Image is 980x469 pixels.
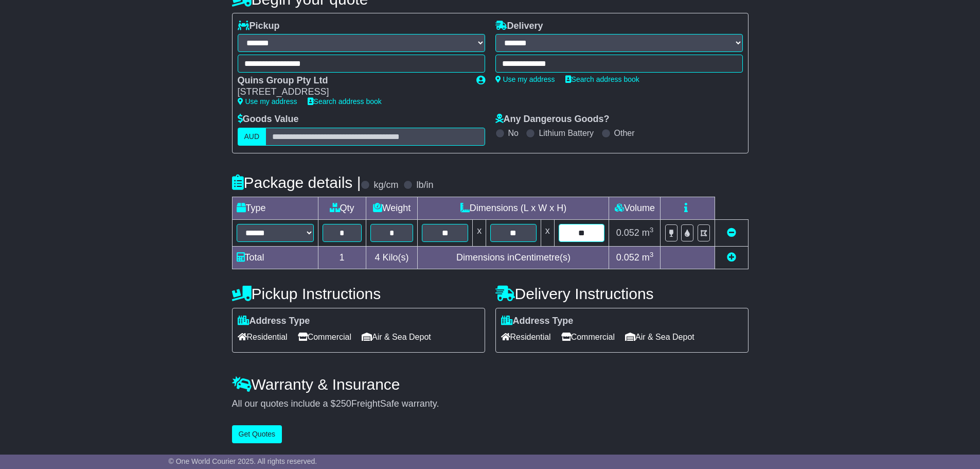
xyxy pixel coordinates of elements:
a: Search address book [308,97,382,106]
span: m [642,252,654,263]
label: Goods Value [238,114,299,125]
sup: 3 [650,251,654,258]
label: AUD [238,128,266,146]
span: © One World Courier 2025. All rights reserved. [169,457,317,465]
span: Commercial [561,329,615,345]
td: Qty [318,197,366,219]
h4: Package details | [232,174,361,191]
div: [STREET_ADDRESS] [238,86,466,98]
h4: Delivery Instructions [495,285,749,302]
button: Get Quotes [232,425,282,443]
span: 4 [375,252,380,263]
span: Residential [501,329,551,345]
label: Delivery [495,21,543,32]
span: 0.052 [616,252,639,263]
td: Kilo(s) [366,246,418,269]
label: No [508,128,519,138]
div: Quins Group Pty Ltd [238,75,466,86]
label: Other [614,128,635,138]
span: m [642,228,654,238]
label: kg/cm [373,180,398,191]
a: Use my address [238,97,297,106]
td: Dimensions (L x W x H) [418,197,609,219]
a: Remove this item [727,228,736,238]
span: 250 [336,398,351,409]
span: Air & Sea Depot [362,329,431,345]
span: 0.052 [616,228,639,238]
label: Pickup [238,21,280,32]
label: Address Type [238,316,310,327]
label: Address Type [501,316,574,327]
h4: Pickup Instructions [232,285,485,302]
td: Weight [366,197,418,219]
a: Use my address [495,75,555,83]
a: Search address book [565,75,639,83]
h4: Warranty & Insurance [232,376,749,393]
td: Total [232,246,318,269]
td: Dimensions in Centimetre(s) [418,246,609,269]
div: All our quotes include a $ FreightSafe warranty. [232,398,749,410]
td: x [473,219,486,246]
sup: 3 [650,226,654,234]
a: Add new item [727,252,736,263]
span: Residential [238,329,288,345]
label: Any Dangerous Goods? [495,114,610,125]
label: lb/in [416,180,433,191]
span: Commercial [298,329,351,345]
label: Lithium Battery [539,128,594,138]
td: Type [232,197,318,219]
td: Volume [609,197,661,219]
span: Air & Sea Depot [625,329,694,345]
td: 1 [318,246,366,269]
td: x [541,219,554,246]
